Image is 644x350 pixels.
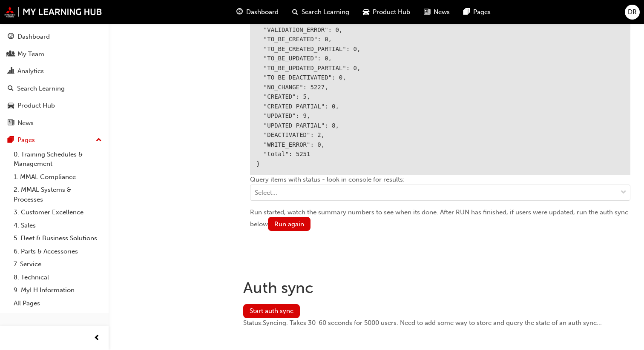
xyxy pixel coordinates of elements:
[17,49,44,59] div: My Team
[3,63,105,79] a: Analytics
[8,120,14,127] span: news-icon
[243,318,637,328] div: Status: Syncing. Takes 30-60 seconds for 5000 users. Need to add some way to store and query the ...
[3,29,105,45] a: Dashboard
[10,258,105,271] a: 7. Service
[250,175,630,208] div: Query items with status - look in console for results:
[96,135,102,146] span: up-icon
[17,66,44,76] div: Analytics
[10,183,105,206] a: 2. MMAL Systems & Processes
[3,46,105,62] a: My Team
[457,3,497,21] a: pages-iconPages
[8,51,14,58] span: people-icon
[3,27,105,132] button: DashboardMy TeamAnalyticsSearch LearningProduct HubNews
[94,333,100,344] span: prev-icon
[243,279,637,297] h1: Auth sync
[8,85,14,93] span: search-icon
[230,3,285,21] a: guage-iconDashboard
[302,7,349,17] span: Search Learning
[373,7,410,17] span: Product Hub
[10,232,105,245] a: 5. Fleet & Business Solutions
[17,135,35,145] div: Pages
[8,68,14,75] span: chart-icon
[10,206,105,219] a: 3. Customer Excellence
[463,7,470,17] span: pages-icon
[285,3,356,21] a: search-iconSearch Learning
[17,101,55,111] div: Product Hub
[434,7,450,17] span: News
[424,7,430,17] span: news-icon
[3,98,105,114] a: Product Hub
[8,102,14,110] span: car-icon
[17,84,65,94] div: Search Learning
[10,297,105,310] a: All Pages
[10,245,105,258] a: 6. Parts & Accessories
[625,5,640,20] button: DR
[17,118,34,128] div: News
[621,187,627,198] span: down-icon
[10,271,105,284] a: 8. Technical
[250,208,630,231] div: Run started, watch the summary numbers to see when its done. After RUN has finished, if users wer...
[17,32,50,42] div: Dashboard
[243,304,300,318] button: Start auth sync
[8,137,14,144] span: pages-icon
[10,148,105,171] a: 0. Training Schedules & Management
[246,7,279,17] span: Dashboard
[417,3,457,21] a: news-iconNews
[10,284,105,297] a: 9. MyLH Information
[3,132,105,148] button: Pages
[8,33,14,41] span: guage-icon
[363,7,369,17] span: car-icon
[3,81,105,97] a: Search Learning
[268,217,310,231] button: Run again
[473,7,491,17] span: Pages
[3,115,105,131] a: News
[628,7,637,17] span: DR
[10,219,105,232] a: 4. Sales
[10,171,105,184] a: 1. MMAL Compliance
[292,7,298,17] span: search-icon
[255,188,277,198] div: Select...
[236,7,243,17] span: guage-icon
[356,3,417,21] a: car-iconProduct Hub
[4,6,102,17] img: mmal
